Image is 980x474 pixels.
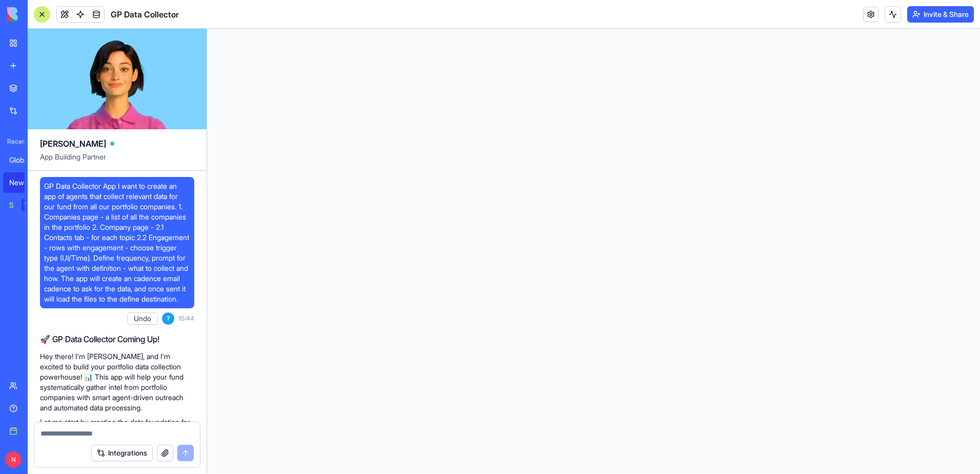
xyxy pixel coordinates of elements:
[3,195,44,215] a: Social Media Content GeneratorTRY
[127,312,158,325] button: Undo
[40,152,194,170] span: App Building Partner
[44,181,190,304] span: GP Data Collector App I want to create an app of agents that collect relevant data for our fund f...
[5,451,22,468] span: N
[9,200,14,210] div: Social Media Content Generator
[40,417,194,438] p: Let me start by creating the data foundation for your companies and engagement tracking:
[111,8,179,21] span: GP Data Collector
[40,137,106,150] span: [PERSON_NAME]
[7,7,71,22] img: logo
[9,177,38,188] div: New App
[3,137,25,146] span: Recent
[22,199,38,211] div: TRY
[3,172,44,193] a: New App
[3,150,44,170] a: Global Workforce Tracker
[40,351,194,413] p: Hey there! I'm [PERSON_NAME], and I'm excited to build your portfolio data collection powerhouse!...
[162,312,174,325] span: ?
[907,6,974,23] button: Invite & Share
[9,155,38,165] div: Global Workforce Tracker
[40,333,194,345] h2: 🚀 GP Data Collector Coming Up!
[178,314,194,323] span: 15:44
[91,445,153,461] button: Integrations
